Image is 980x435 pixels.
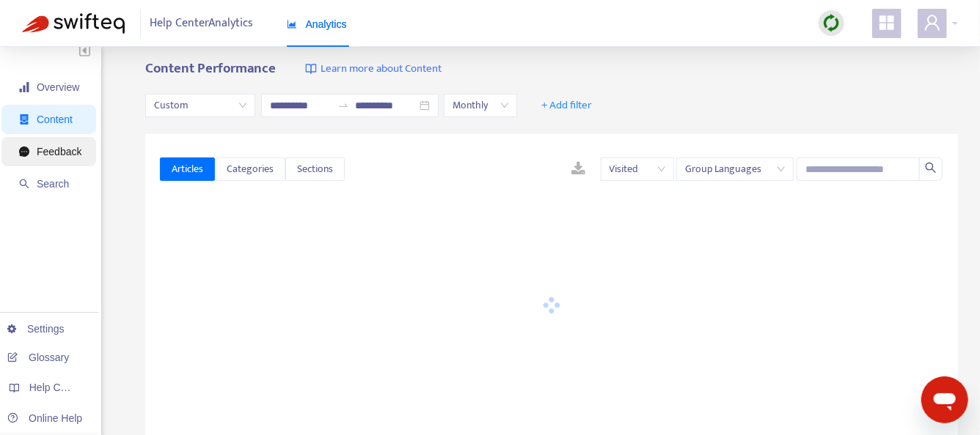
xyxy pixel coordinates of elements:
[921,376,968,423] iframe: Button to launch messaging window, conversation in progress
[19,82,29,92] span: signal
[19,114,29,124] span: container
[297,161,333,177] span: Sections
[227,161,274,177] span: Categories
[37,146,81,157] span: Feedback
[7,412,82,424] a: Online Help
[215,157,285,181] button: Categories
[37,114,73,125] span: Content
[19,146,29,157] span: message
[925,162,937,174] span: search
[172,161,203,177] span: Articles
[453,94,508,116] span: Monthly
[7,352,69,363] a: Glossary
[287,19,297,29] span: area-chart
[145,57,276,80] b: Content Performance
[610,158,665,180] span: Visited
[924,14,941,31] span: user
[22,13,125,34] img: Swifteq
[19,179,29,189] span: search
[37,81,79,93] span: Overview
[154,94,246,116] span: Custom
[287,18,347,30] span: Analytics
[822,14,841,32] img: sync.dc5367851b00ba804db3.png
[150,10,254,37] span: Help Center Analytics
[305,61,442,78] a: Learn more about Content
[337,100,349,111] span: swap-right
[337,100,349,111] span: to
[160,157,215,181] button: Articles
[321,61,442,78] span: Learn more about Content
[878,14,896,31] span: appstore
[7,323,65,335] a: Settings
[37,178,69,190] span: Search
[530,94,603,117] button: + Add filter
[29,382,89,393] span: Help Centers
[541,97,592,114] span: + Add filter
[305,63,317,75] img: image-link
[685,158,785,180] span: Group Languages
[285,157,345,181] button: Sections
